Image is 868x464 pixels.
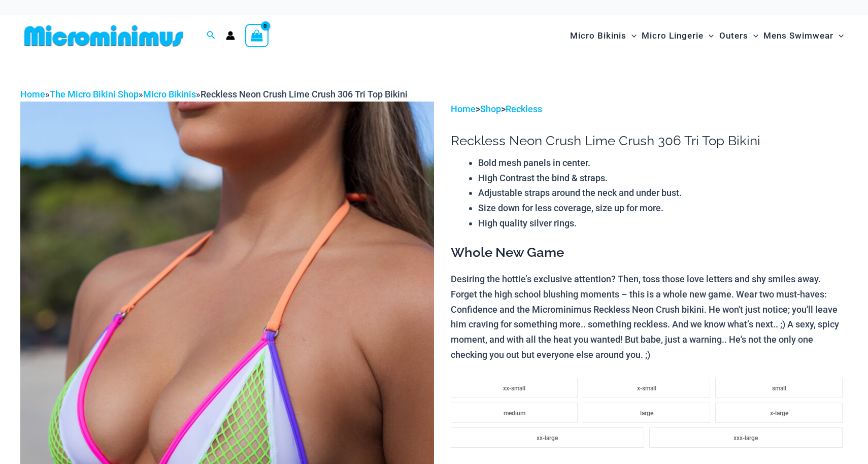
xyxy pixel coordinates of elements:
a: Search icon link [207,29,216,42]
li: small [715,378,843,398]
li: large [583,403,710,423]
li: medium [451,403,578,423]
a: Account icon link [226,31,235,40]
h1: Reckless Neon Crush Lime Crush 306 Tri Top Bikini [451,133,848,149]
a: View Shopping Cart, empty [245,24,269,47]
span: x-large [770,410,788,417]
span: xx-small [503,385,525,392]
span: Micro Lingerie [642,23,704,49]
p: > > [451,102,848,117]
a: Mens SwimwearMenu ToggleMenu Toggle [761,20,846,51]
a: Reckless [506,104,542,114]
li: xx-large [451,427,644,448]
span: Menu Toggle [626,23,637,49]
span: Mens Swimwear [763,23,833,49]
p: Desiring the hottie’s exclusive attention? Then, toss those love letters and shy smiles away. For... [451,272,848,362]
li: xxx-large [649,427,843,448]
span: x-small [637,385,656,392]
img: MM SHOP LOGO FLAT [20,24,187,47]
span: Menu Toggle [833,23,844,49]
span: xxx-large [733,435,758,442]
span: large [640,410,653,417]
a: Micro LingerieMenu ToggleMenu Toggle [639,20,716,51]
span: Menu Toggle [748,23,758,49]
span: Reckless Neon Crush Lime Crush 306 Tri Top Bikini [201,89,408,100]
h3: Whole New Game [451,244,848,261]
li: Adjustable straps around the neck and under bust. [478,185,848,201]
span: small [772,385,786,392]
li: High quality silver rings. [478,216,848,231]
li: x-small [583,378,710,398]
li: x-large [715,403,843,423]
a: OutersMenu ToggleMenu Toggle [717,20,761,51]
span: Outers [719,23,748,49]
a: Home [451,104,476,114]
nav: Site Navigation [566,19,848,53]
a: The Micro Bikini Shop [50,89,139,100]
a: Micro Bikinis [143,89,196,100]
span: » » » [20,89,408,100]
a: Home [20,89,45,100]
li: xx-small [451,378,578,398]
li: Bold mesh panels in center. [478,155,848,171]
li: High Contrast the bind & straps. [478,171,848,186]
span: medium [504,410,525,417]
span: Micro Bikinis [570,23,626,49]
a: Micro BikinisMenu ToggleMenu Toggle [567,20,639,51]
a: Shop [480,104,501,114]
span: Menu Toggle [704,23,714,49]
span: xx-large [537,435,558,442]
li: Size down for less coverage, size up for more. [478,201,848,216]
